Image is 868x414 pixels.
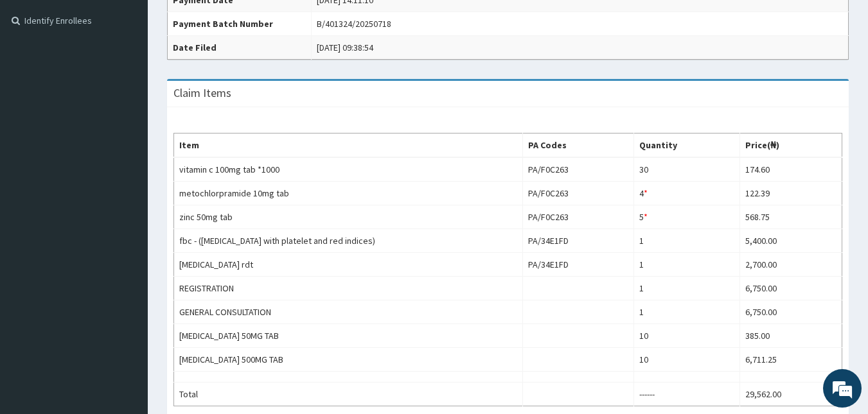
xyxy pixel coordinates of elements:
[740,134,842,158] th: Price(₦)
[317,41,373,54] div: [DATE] 09:38:54
[522,182,634,205] td: PA/F0C263
[168,12,312,36] th: Payment Batch Number
[740,348,842,372] td: 6,711.25
[24,64,52,96] img: d_794563401_company_1708531726252_794563401
[174,383,523,406] td: Total
[522,253,634,277] td: PA/34E1FD
[634,134,740,158] th: Quantity
[634,229,740,253] td: 1
[634,300,740,324] td: 1
[740,182,842,205] td: 122.39
[740,205,842,229] td: 568.75
[740,324,842,348] td: 385.00
[634,383,740,406] td: ------
[211,6,242,37] div: Minimize live chat window
[634,253,740,277] td: 1
[6,277,245,322] textarea: Type your message and hit 'Enter'
[740,277,842,300] td: 6,750.00
[174,348,523,372] td: [MEDICAL_DATA] 500MG TAB
[174,205,523,229] td: zinc 50mg tab
[740,383,842,406] td: 29,562.00
[740,300,842,324] td: 6,750.00
[168,36,312,60] th: Date Filed
[75,125,177,254] span: We're online!
[174,324,523,348] td: [MEDICAL_DATA] 50MG TAB
[174,182,523,205] td: metochlorpramide 10mg tab
[740,157,842,182] td: 174.60
[522,134,634,158] th: PA Codes
[522,157,634,182] td: PA/F0C263
[740,229,842,253] td: 5,400.00
[740,253,842,277] td: 2,700.00
[634,205,740,229] td: 5
[174,134,523,158] th: Item
[174,157,523,182] td: vitamin c 100mg tab *1000
[173,87,231,99] h3: Claim Items
[634,324,740,348] td: 10
[174,253,523,277] td: [MEDICAL_DATA] rdt
[317,17,391,30] div: B/401324/20250718
[634,348,740,372] td: 10
[522,205,634,229] td: PA/F0C263
[634,157,740,182] td: 30
[67,72,216,89] div: Chat with us now
[634,182,740,205] td: 4
[522,229,634,253] td: PA/34E1FD
[174,300,523,324] td: GENERAL CONSULTATION
[174,277,523,300] td: REGISTRATION
[634,277,740,300] td: 1
[174,229,523,253] td: fbc - ([MEDICAL_DATA] with platelet and red indices)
